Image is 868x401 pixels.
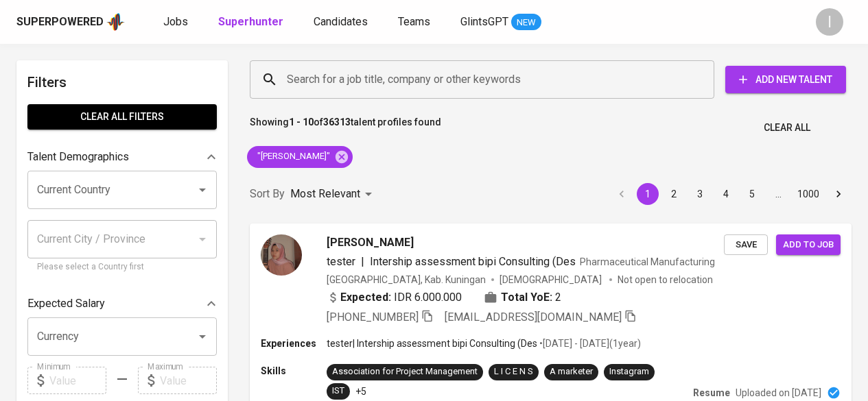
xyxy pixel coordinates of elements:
div: IST [332,385,344,398]
img: c7a7002af8b8c72a1394f2dc1b2fb94b.jpeg [261,234,302,276]
a: Superpoweredapp logo [16,12,125,32]
p: Most Relevant [290,186,360,202]
p: Uploaded on [DATE] [736,386,821,400]
button: Go to page 5 [741,183,763,205]
button: Open [193,180,212,199]
p: Skills [261,364,327,378]
a: Jobs [163,14,191,31]
p: +5 [355,385,366,398]
div: Expected Salary [27,290,217,317]
img: app logo [106,12,125,32]
a: GlintsGPT NEW [460,14,541,31]
button: Go to next page [828,183,849,205]
a: Candidates [314,14,371,31]
b: Total YoE: [501,289,552,306]
nav: pagination navigation [609,183,852,205]
p: • [DATE] - [DATE] ( 1 year ) [537,337,641,350]
b: 1 - 10 [289,117,314,127]
span: Save [731,237,761,253]
span: Pharmaceutical Manufacturing [580,256,715,267]
span: [DEMOGRAPHIC_DATA] [500,273,604,287]
span: [PERSON_NAME] [327,234,414,251]
span: NEW [511,16,541,29]
div: A marketer [550,365,593,378]
div: Instagram [609,365,649,378]
span: 2 [555,289,561,306]
span: Clear All filters [38,108,206,125]
span: "[PERSON_NAME]" [247,150,338,163]
a: Superhunter [218,14,286,31]
button: Clear All [758,115,816,141]
button: Add New Talent [725,66,846,93]
button: Go to page 1000 [793,183,823,205]
div: I [816,8,843,36]
p: Talent Demographics [27,149,129,165]
div: Superpowered [16,14,104,30]
p: Expected Salary [27,295,105,312]
p: Please select a Country first [37,260,207,274]
div: Association for Project Management [332,365,478,378]
button: Go to page 3 [689,183,711,205]
span: tester [327,255,355,268]
span: Candidates [314,15,368,28]
p: Resume [693,386,730,400]
p: Experiences [261,337,327,350]
div: L I C E N S [494,365,533,378]
span: [EMAIL_ADDRESS][DOMAIN_NAME] [445,311,622,324]
span: Teams [398,15,430,28]
span: Add New Talent [736,71,835,88]
button: Go to page 2 [663,183,685,205]
span: Intership assessment bipi Consulting (Des [370,255,576,268]
p: Showing of talent profiles found [250,115,441,141]
div: Talent Demographics [27,143,217,171]
span: | [361,254,364,270]
span: Clear All [764,119,810,136]
b: 36313 [323,117,351,127]
h6: Filters [27,71,217,93]
div: "[PERSON_NAME]" [247,146,353,168]
button: Save [724,234,768,256]
p: Sort By [250,186,285,202]
div: IDR 6.000.000 [327,289,462,306]
span: GlintsGPT [460,15,508,28]
p: Not open to relocation [618,273,713,287]
span: Jobs [163,15,188,28]
b: Expected: [340,289,391,306]
b: Superhunter [218,15,283,28]
input: Value [160,367,217,394]
span: [PHONE_NUMBER] [327,311,419,324]
button: page 1 [637,183,659,205]
span: Add to job [783,237,834,253]
button: Add to job [776,234,841,256]
input: Value [49,367,106,394]
button: Go to page 4 [715,183,737,205]
button: Clear All filters [27,104,217,130]
button: Open [193,327,212,346]
p: tester | Intership assessment bipi Consulting (Des [327,337,537,350]
div: [GEOGRAPHIC_DATA], Kab. Kuningan [327,273,486,287]
div: … [767,187,789,201]
a: Teams [398,14,433,31]
div: Most Relevant [290,182,377,207]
